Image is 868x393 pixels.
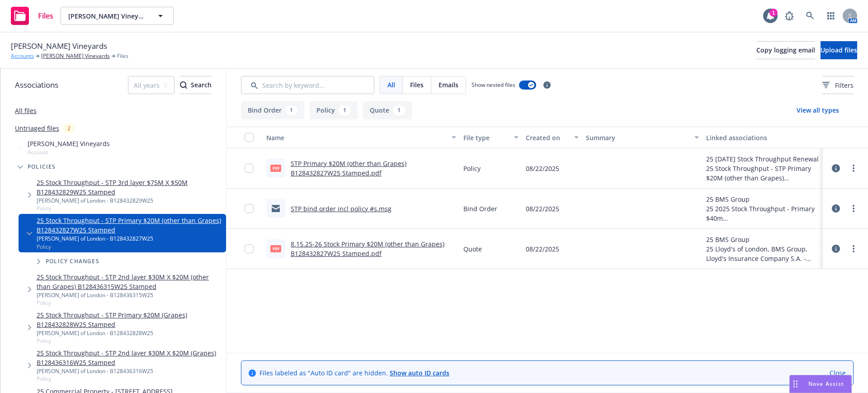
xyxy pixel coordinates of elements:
[780,7,798,25] a: Report a Bug
[37,216,222,235] a: 25 Stock Throughput - STP Primary $20M (other than Grapes) B128432827W25 Stamped
[390,369,449,377] a: Show auto ID cards
[387,80,395,90] span: All
[472,81,515,89] span: Show nested files
[37,348,222,367] a: 25 Stock Throughput - STP 2nd layer $30M X $20M (Grapes) B128436316W25 Stamped
[28,148,110,156] span: Account
[37,178,222,197] a: 25 Stock Throughput - STP 3rd layer $75M X $50M B128432829W25 Stamped
[526,164,559,173] span: 08/22/2025
[808,380,844,388] span: Nova Assist
[245,133,254,142] input: Select all
[15,106,37,115] a: All files
[241,101,304,119] button: Bind Order
[270,245,281,252] span: pdf
[782,101,854,119] button: View all types
[706,204,819,223] div: 25 2025 Stock Throughput - Primary $40m
[310,101,358,119] button: Policy
[180,76,212,94] div: Search
[37,299,222,307] span: Policy
[37,329,222,337] div: [PERSON_NAME] of London - B128432828W25
[37,375,222,383] span: Policy
[37,235,222,242] div: [PERSON_NAME] of London - B128432827W25
[830,368,846,378] a: Close
[11,52,34,60] a: Accounts
[463,204,497,213] span: Bind Order
[822,7,840,25] a: Switch app
[241,76,374,94] input: Search by keyword...
[117,52,128,60] span: Files
[460,127,522,148] button: File type
[61,7,174,25] button: [PERSON_NAME] Vineyards
[706,244,819,263] div: 25 Lloyd's of London, BMS Group, Lloyd's Insurance Company S.A. - BMS Group
[37,337,222,345] span: Policy
[848,243,859,254] a: more
[339,105,351,115] div: 1
[756,46,815,54] span: Copy logging email
[835,80,854,90] span: Filters
[291,204,392,213] a: STP bind order incl policy #s.msg
[38,12,53,19] span: Files
[180,81,187,89] svg: Search
[11,40,107,52] span: [PERSON_NAME] Vineyards
[526,133,569,142] div: Created on
[582,127,703,148] button: Summary
[410,80,424,90] span: Files
[848,203,859,214] a: more
[769,9,778,17] div: 1
[706,154,819,164] div: 25 [DATE] Stock Throughput Renewal
[68,11,146,21] span: [PERSON_NAME] Vineyards
[15,79,58,91] span: Associations
[41,52,110,60] a: [PERSON_NAME] Vineyards
[291,159,406,177] a: STP Primary $20M (other than Grapes) B128432827W25 Stamped.pdf
[801,7,819,25] a: Search
[463,164,481,173] span: Policy
[28,139,110,148] span: [PERSON_NAME] Vineyards
[526,244,559,254] span: 08/22/2025
[37,204,222,212] span: Policy
[37,243,222,251] span: Policy
[756,41,815,59] button: Copy logging email
[463,244,482,254] span: Quote
[37,197,222,204] div: [PERSON_NAME] of London - B128432829W25
[245,244,254,253] input: Toggle Row Selected
[180,76,212,94] button: SearchSearch
[28,164,56,170] span: Policies
[263,127,460,148] button: Name
[37,291,222,299] div: [PERSON_NAME] of London - B128436315W25
[706,133,819,142] div: Linked associations
[7,3,57,28] a: Files
[790,375,801,393] div: Drag to move
[703,127,823,148] button: Linked associations
[37,367,222,375] div: [PERSON_NAME] of London - B128436316W25
[15,123,59,133] a: Untriaged files
[706,194,819,204] div: 25 BMS Group
[586,133,689,142] div: Summary
[245,204,254,213] input: Toggle Row Selected
[848,163,859,174] a: more
[526,204,559,213] span: 08/22/2025
[393,105,405,115] div: 1
[439,80,458,90] span: Emails
[821,41,857,59] button: Upload files
[63,123,75,133] div: 2
[37,310,222,329] a: 25 Stock Throughput - STP Primary $20M (Grapes) B128432828W25 Stamped
[46,259,99,264] span: Policy changes
[522,127,582,148] button: Created on
[363,101,412,119] button: Quote
[270,165,281,171] span: pdf
[245,164,254,173] input: Toggle Row Selected
[259,368,449,378] span: Files labeled as "Auto ID card" are hidden.
[266,133,446,142] div: Name
[789,375,852,393] button: Nova Assist
[37,272,222,291] a: 25 Stock Throughput - STP 2nd layer $30M X $20M (other than Grapes) B128436315W25 Stamped
[822,80,854,90] span: Filters
[822,76,854,94] button: Filters
[463,133,509,142] div: File type
[821,46,857,54] span: Upload files
[706,164,819,183] div: 25 Stock Throughput - STP Primary $20M (other than Grapes) B128432827W25 Stamped
[291,240,444,258] a: 8.15.25-26 Stock Primary $20M (other than Grapes) B128432827W25 Stamped.pdf
[285,105,297,115] div: 1
[706,235,819,244] div: 25 BMS Group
